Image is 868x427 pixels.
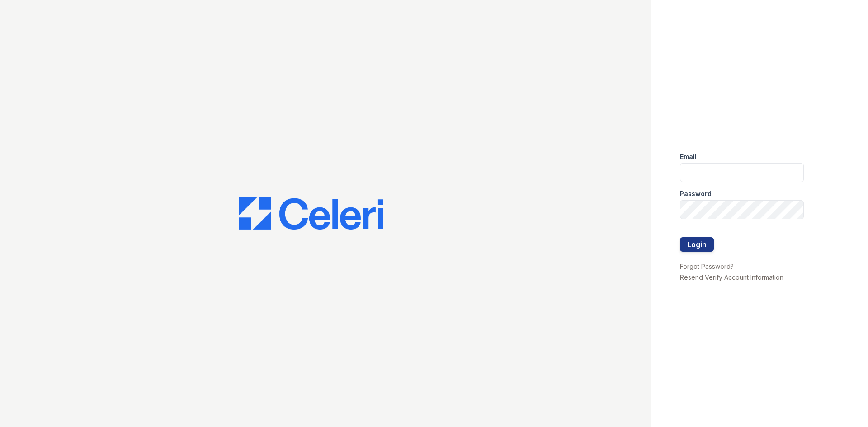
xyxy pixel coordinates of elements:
[680,237,714,252] button: Login
[680,273,783,281] a: Resend Verify Account Information
[680,189,712,198] label: Password
[680,263,734,270] a: Forgot Password?
[239,197,383,230] img: CE_Logo_Blue-a8612792a0a2168367f1c8372b55b34899dd931a85d93a1a3d3e32e68fde9ad4.png
[680,152,697,161] label: Email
